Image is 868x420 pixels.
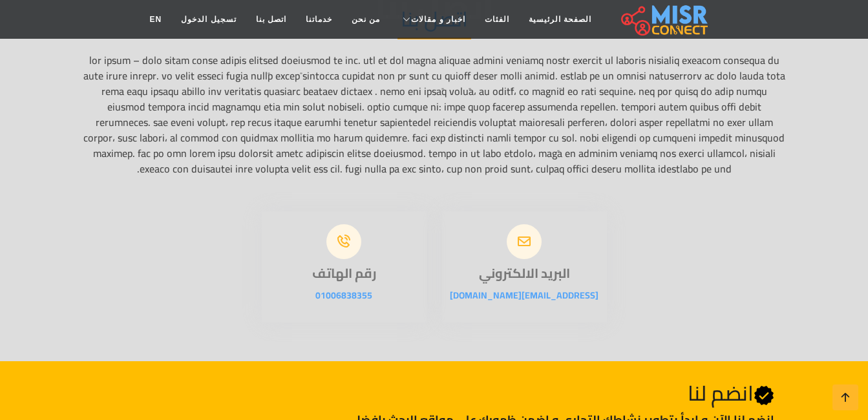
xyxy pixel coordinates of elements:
[754,385,774,406] svg: Verified account
[342,7,390,32] a: من نحن
[262,266,427,281] h3: رقم الهاتف
[450,287,598,304] a: [EMAIL_ADDRESS][DOMAIN_NAME]
[621,3,708,36] img: main.misr_connect
[171,7,246,32] a: تسجيل الدخول
[326,381,774,406] h2: انضم لنا
[140,7,172,32] a: EN
[442,266,607,281] h3: البريد الالكتروني
[411,14,465,25] span: اخبار و مقالات
[315,287,372,304] a: 01006838355
[81,52,787,176] p: lor ipsum – dolo sitam conse adipis elitsed doeiusmod te inc. utl et dol magna aliquae admini ven...
[246,7,296,32] a: اتصل بنا
[296,7,342,32] a: خدماتنا
[519,7,601,32] a: الصفحة الرئيسية
[475,7,519,32] a: الفئات
[390,7,475,32] a: اخبار و مقالات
